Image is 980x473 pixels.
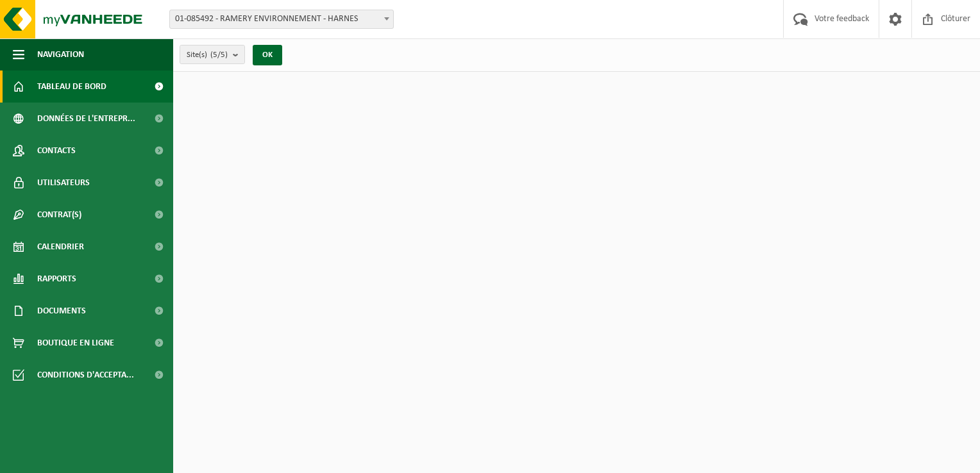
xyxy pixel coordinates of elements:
span: Rapports [37,263,76,295]
span: Boutique en ligne [37,327,114,359]
span: Données de l'entrepr... [37,103,135,135]
button: OK [253,45,282,65]
span: Contrat(s) [37,199,81,231]
span: 01-085492 - RAMERY ENVIRONNEMENT - HARNES [170,10,393,28]
span: 01-085492 - RAMERY ENVIRONNEMENT - HARNES [169,10,394,29]
span: Utilisateurs [37,167,90,199]
span: Site(s) [187,46,228,65]
span: Documents [37,295,86,327]
span: Calendrier [37,231,84,263]
span: Tableau de bord [37,71,106,103]
span: Contacts [37,135,76,167]
count: (5/5) [210,51,228,59]
span: Navigation [37,38,84,71]
button: Site(s)(5/5) [180,45,245,64]
span: Conditions d'accepta... [37,359,134,391]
